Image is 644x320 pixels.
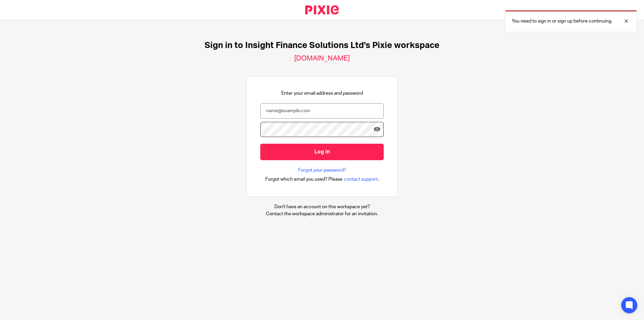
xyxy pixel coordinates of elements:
[265,175,379,183] div: .
[260,144,384,160] input: Log in
[294,54,350,63] h2: [DOMAIN_NAME]
[512,18,612,25] p: You need to sign in or sign up before continuing.
[266,203,378,210] p: Don't have an account on this workspace yet?
[265,176,342,183] span: Forgot which email you used? Please
[266,211,378,217] p: Contact the workspace administrator for an invitation.
[205,40,439,51] h1: Sign in to Insight Finance Solutions Ltd's Pixie workspace
[344,176,378,183] span: contact support
[298,167,346,174] a: Forgot your password?
[260,103,384,119] input: name@example.com
[281,90,363,97] p: Enter your email address and password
